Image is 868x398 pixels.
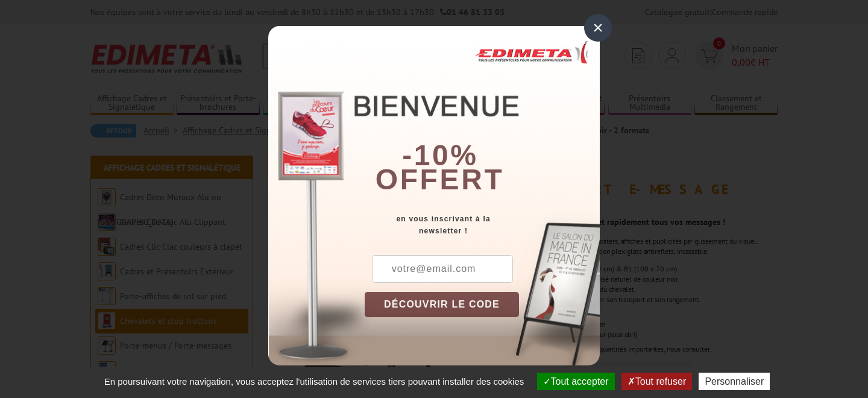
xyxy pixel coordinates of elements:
[584,14,612,42] div: ×
[699,373,770,390] button: Personnaliser (fenêtre modale)
[365,213,600,237] div: en vous inscrivant à la newsletter !
[537,373,615,390] button: Tout accepter
[365,292,519,317] button: DÉCOUVRIR LE CODE
[621,373,692,390] button: Tout refuser
[98,376,530,387] span: En poursuivant votre navigation, vous acceptez l'utilisation de services tiers pouvant installer ...
[372,255,513,283] input: votre@email.com
[376,163,505,195] font: offert
[402,139,478,171] b: -10%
